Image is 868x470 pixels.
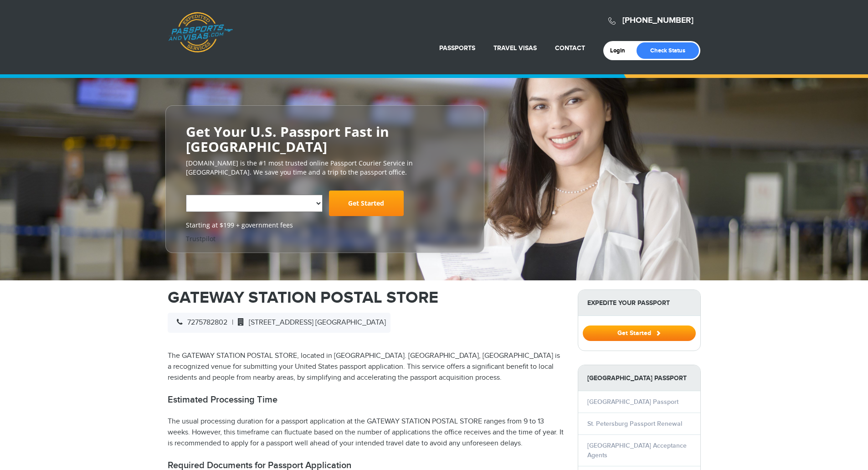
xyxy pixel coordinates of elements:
p: [DOMAIN_NAME] is the #1 most trusted online Passport Courier Service in [GEOGRAPHIC_DATA]. We sav... [186,159,464,177]
strong: Expedite Your Passport [578,290,700,316]
a: Passports & [DOMAIN_NAME] [168,12,233,53]
span: Starting at $199 + government fees [186,221,464,230]
h2: Get Your U.S. Passport Fast in [GEOGRAPHIC_DATA] [186,124,464,154]
a: Get Started [329,191,404,216]
p: The GATEWAY STATION POSTAL STORE, located in [GEOGRAPHIC_DATA]. [GEOGRAPHIC_DATA], [GEOGRAPHIC_DA... [168,351,564,383]
a: [GEOGRAPHIC_DATA] Acceptance Agents [587,442,687,459]
button: Get Started [583,325,696,341]
a: Trustpilot [186,234,216,243]
div: | [168,313,390,333]
a: Check Status [637,42,699,59]
p: The usual processing duration for a passport application at the GATEWAY STATION POSTAL STORE rang... [168,416,564,449]
a: Get Started [583,329,696,336]
a: St. Petersburg Passport Renewal [587,420,682,428]
a: Contact [555,44,585,52]
strong: [GEOGRAPHIC_DATA] Passport [578,365,700,391]
a: [PHONE_NUMBER] [622,15,693,26]
h2: Estimated Processing Time [168,394,564,405]
a: Login [610,47,632,54]
span: [STREET_ADDRESS] [GEOGRAPHIC_DATA] [233,318,386,327]
a: Passports [439,44,475,52]
span: 7275782802 [172,318,227,327]
a: Travel Visas [493,44,537,52]
a: [GEOGRAPHIC_DATA] Passport [587,398,678,406]
h1: GATEWAY STATION POSTAL STORE [168,289,564,306]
